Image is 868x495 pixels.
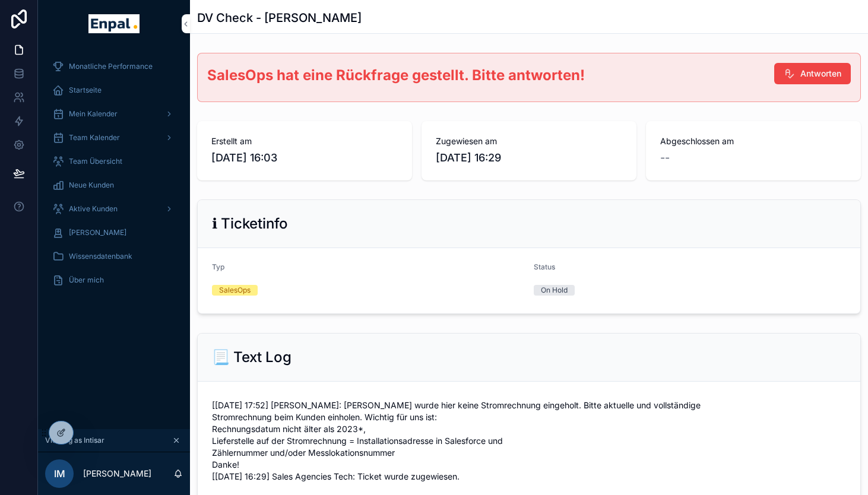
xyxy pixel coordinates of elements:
span: Team Übersicht [69,157,122,166]
a: Über mich [45,269,183,291]
span: Neue Kunden [69,180,114,190]
button: Antworten [774,63,851,84]
span: Team Kalender [69,133,120,142]
span: Mein Kalender [69,109,118,119]
div: SalesOps [219,285,251,296]
span: -- [660,150,670,166]
span: [PERSON_NAME] [69,228,126,237]
span: Status [534,262,555,271]
a: Team Kalender [45,127,183,148]
span: Viewing as Intisar [45,436,104,445]
p: [PERSON_NAME] [83,468,151,480]
span: Monatliche Performance [69,62,153,71]
span: Erstellt am [211,135,398,147]
span: Zugewiesen am [436,135,622,147]
a: Mein Kalender [45,103,183,125]
a: Neue Kunden [45,174,183,196]
span: Aktive Kunden [69,204,118,214]
span: [DATE] 16:29 [436,150,622,166]
span: Wissensdatenbank [69,252,132,261]
h2: ℹ Ticketinfo [212,214,288,233]
span: Abgeschlossen am [660,135,847,147]
span: [DATE] 16:03 [211,150,398,166]
a: Team Übersicht [45,151,183,172]
h2: 📃 Text Log [212,348,292,367]
a: [PERSON_NAME] [45,222,183,243]
div: On Hold [541,285,568,296]
img: App logo [88,14,139,33]
span: IM [54,467,65,481]
span: Startseite [69,85,102,95]
div: scrollable content [38,47,190,306]
span: Über mich [69,275,104,285]
h1: DV Check - [PERSON_NAME] [197,9,362,26]
span: [[DATE] 17:52] [PERSON_NAME]: [PERSON_NAME] wurde hier keine Stromrechnung eingeholt. Bitte aktue... [212,399,846,483]
a: Aktive Kunden [45,198,183,220]
span: Antworten [800,68,841,80]
a: Monatliche Performance [45,56,183,77]
a: Startseite [45,80,183,101]
h2: SalesOps hat eine Rückfrage gestellt. Bitte antworten! [207,65,765,85]
a: Wissensdatenbank [45,246,183,267]
div: ## SalesOps hat eine Rückfrage gestellt. Bitte antworten! [207,65,765,85]
span: Typ [212,262,224,271]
